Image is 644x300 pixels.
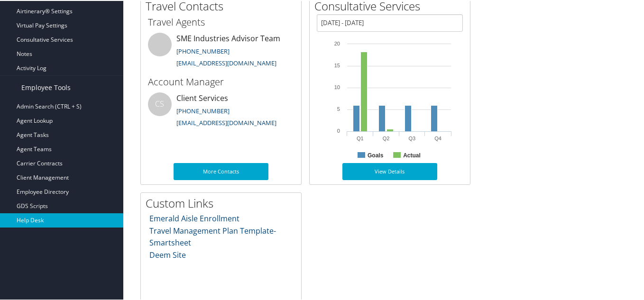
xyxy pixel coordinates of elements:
a: Deem Site [149,249,186,259]
text: Q4 [434,135,442,140]
text: Q1 [357,135,364,140]
div: CS [148,91,172,115]
a: More Contacts [174,162,268,179]
text: Goals [368,151,384,158]
text: Q2 [383,135,390,140]
h2: Custom Links [146,194,301,210]
h3: Travel Agents [148,15,294,28]
li: Client Services [143,91,299,130]
a: [EMAIL_ADDRESS][DOMAIN_NAME] [176,58,276,66]
tspan: 5 [337,105,340,111]
tspan: 10 [334,83,340,89]
li: SME Industries Advisor Team [143,32,299,71]
tspan: 0 [337,127,340,133]
text: Actual [403,151,421,158]
a: [EMAIL_ADDRESS][DOMAIN_NAME] [176,118,276,126]
a: [PHONE_NUMBER] [176,106,230,114]
h3: Account Manager [148,74,294,88]
span: Employee Tools [21,75,71,99]
a: View Details [342,162,437,179]
tspan: 20 [334,40,340,45]
text: Q3 [409,135,416,140]
a: [PHONE_NUMBER] [176,46,230,55]
tspan: 15 [334,62,340,67]
a: Travel Management Plan Template- Smartsheet [149,225,276,247]
a: Emerald Aisle Enrollment [149,212,239,223]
